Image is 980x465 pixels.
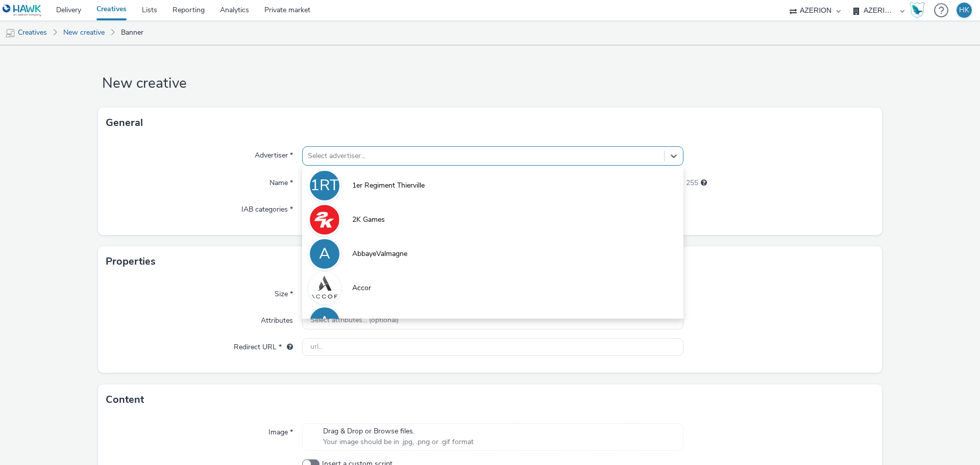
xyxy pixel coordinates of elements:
[352,249,407,259] span: AbbayeValmagne
[265,174,297,188] label: Name *
[302,338,683,356] input: url...
[237,200,297,215] label: IAB categories *
[271,285,297,299] label: Size *
[230,338,297,352] label: Redirect URL *
[98,74,882,93] h1: New creative
[58,20,110,45] a: New creative
[3,4,42,17] img: undefined Logo
[310,171,339,200] div: 1RT
[352,283,371,293] span: Accor
[959,3,969,18] div: HK
[323,426,474,436] span: Drag & Drop or Browse files.
[251,146,297,161] label: Advertiser *
[910,2,929,18] a: Hawk Academy
[264,423,297,437] label: Image *
[323,437,474,447] span: Your image should be in .jpg, .png or .gif format
[910,2,925,18] img: Hawk Academy
[310,205,339,235] img: 2K Games
[686,178,698,188] span: 255
[352,317,417,327] span: ACFA_MULTIMEDIA
[310,316,399,325] span: Select attributes... (optional)
[319,308,330,337] div: A
[282,342,293,352] div: URL will be used as a validation URL with some SSPs and it will be the redirection URL of your cr...
[106,115,143,131] h3: General
[352,215,385,225] span: 2K Games
[310,273,339,303] img: Accor
[352,180,425,191] span: 1er Regiment Thierville
[701,178,707,188] div: Maximum 255 characters
[106,254,156,269] h3: Properties
[5,28,15,38] img: mobile
[257,312,297,326] label: Attributes
[106,392,144,407] h3: Content
[116,20,149,45] a: Banner
[319,240,330,268] div: A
